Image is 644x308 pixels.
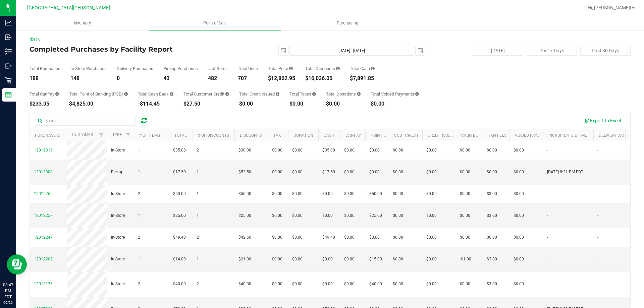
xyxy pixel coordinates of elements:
span: $0.00 [292,191,303,197]
button: Past 7 Days [527,46,577,56]
i: Sum of all voided payment transaction amounts, excluding tips and transaction fees, for all purch... [415,92,419,96]
inline-svg: Inventory [5,48,12,55]
span: $0.00 [426,191,437,197]
span: $0.00 [426,256,437,262]
span: $0.00 [460,169,470,175]
div: Total Units [238,66,258,71]
span: $0.00 [426,281,437,287]
i: Sum of the successful, non-voided CanPay payment transactions for all purchases in the date range. [55,92,59,96]
span: $0.00 [344,212,355,219]
span: $0.00 [426,147,437,153]
a: Filter [96,129,107,141]
div: Total Cash Back [138,92,173,96]
span: $0.00 [487,169,497,175]
span: $0.00 [292,256,303,262]
span: $0.00 [426,234,437,241]
span: $0.00 [426,212,437,219]
span: $0.00 [460,147,470,153]
span: $40.00 [238,281,251,287]
span: In-Store [111,212,125,219]
span: 2 [197,147,199,153]
span: $0.00 [322,212,333,219]
span: $0.00 [514,212,524,219]
div: Delivery Purchases [117,66,153,71]
div: $233.05 [30,101,59,107]
span: $0.00 [460,281,470,287]
div: $27.50 [183,101,229,107]
span: $3.00 [487,256,497,262]
span: 2 [138,281,140,287]
span: - [597,212,598,219]
div: $0.00 [289,101,316,107]
i: Sum of the successful, non-voided point-of-banking payment transactions, both via payment termina... [124,92,128,96]
span: Inventory [65,20,100,26]
span: $0.00 [344,147,355,153]
span: $0.00 [344,281,355,287]
a: Pickup Date & Time [548,133,587,138]
span: - [547,147,548,153]
div: Total Cash [350,66,375,71]
span: $0.00 [344,234,355,241]
span: Hi, [PERSON_NAME]! [588,5,631,10]
i: Sum of the successful, non-voided payments using account credit for all purchases in the date range. [225,92,229,96]
span: $40.00 [369,281,382,287]
a: Cust Credit [394,133,419,138]
span: $0.00 [393,169,403,175]
i: Sum of the total taxes for all purchases in the date range. [312,92,316,96]
a: # of Discounts [198,133,229,138]
p: 09/26 [3,300,13,305]
span: $52.50 [238,169,251,175]
a: Voided Payment [515,133,548,138]
span: $0.00 [393,147,403,153]
a: Type [112,132,122,137]
span: $0.00 [393,281,403,287]
span: $0.00 [272,169,282,175]
span: In-Store [111,147,125,153]
a: Filter [123,129,134,141]
span: $0.00 [487,147,497,153]
i: Sum of the discount values applied to the all purchases in the date range. [336,66,340,71]
span: $0.00 [344,256,355,262]
span: $3.00 [487,281,497,287]
button: Past 30 Days [580,46,631,56]
a: Donation [293,133,313,138]
a: Delivery Date [599,133,627,138]
span: $35.00 [322,147,335,153]
div: Total Discounts [305,66,340,71]
span: 1 [138,212,140,219]
button: Export to Excel [580,115,625,126]
a: CanPay [345,133,361,138]
div: 482 [208,76,228,81]
span: 12012316 [34,148,53,152]
span: $0.00 [514,234,524,241]
div: Total Price [268,66,295,71]
inline-svg: Analytics [5,19,12,26]
span: $21.00 [238,256,251,262]
inline-svg: Reports [5,91,12,98]
div: 40 [163,76,198,81]
span: - [547,191,548,197]
span: [DATE] 8:21 PM EDT [547,169,583,175]
span: - [597,169,598,175]
div: # of Items [208,66,228,71]
span: $50.00 [238,191,251,197]
span: $0.00 [322,256,333,262]
span: $0.00 [369,147,380,153]
i: Sum of all round-up-to-next-dollar total price adjustments for all purchases in the date range. [357,92,361,96]
iframe: Resource center [7,254,27,274]
span: - [547,212,548,219]
span: 12012176 [34,282,53,286]
span: $0.00 [344,169,355,175]
span: $0.00 [272,234,282,241]
inline-svg: Outbound [5,63,12,69]
span: Pickup [111,169,123,175]
span: 12012262 [34,191,53,196]
span: Purchasing [328,20,367,26]
span: $0.00 [272,191,282,197]
span: $0.00 [292,169,303,175]
span: $14.00 [173,256,186,262]
span: $0.00 [514,281,524,287]
div: 148 [70,76,107,81]
span: $17.50 [173,169,186,175]
div: Total Credit Issued [239,92,279,96]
